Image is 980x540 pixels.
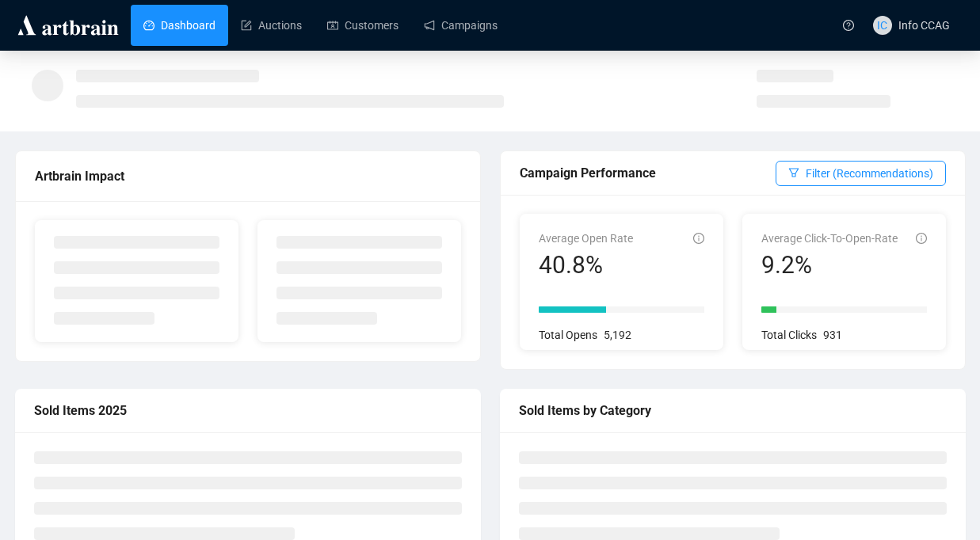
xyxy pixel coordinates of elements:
span: IC [877,17,887,34]
span: Total Opens [539,329,597,341]
span: Total Clicks [761,329,817,341]
span: info-circle [693,233,704,244]
a: Campaigns [424,5,498,46]
div: Campaign Performance [520,163,776,183]
span: Average Open Rate [539,232,633,245]
div: Sold Items by Category [519,401,947,420]
img: logo [15,13,121,38]
a: Dashboard [143,5,215,46]
div: Sold Items 2025 [34,401,462,420]
div: 40.8% [539,250,633,280]
a: Auctions [241,5,302,46]
div: Artbrain Impact [35,166,461,186]
span: filter [788,167,799,178]
span: 931 [823,329,842,341]
div: 9.2% [761,250,898,280]
span: info-circle [916,233,927,244]
a: Customers [327,5,398,46]
span: Filter (Recommendations) [806,165,933,182]
span: question-circle [843,20,854,31]
span: Average Click-To-Open-Rate [761,232,898,245]
span: 5,192 [604,329,631,341]
span: Info CCAG [898,19,950,32]
button: Filter (Recommendations) [776,161,946,186]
